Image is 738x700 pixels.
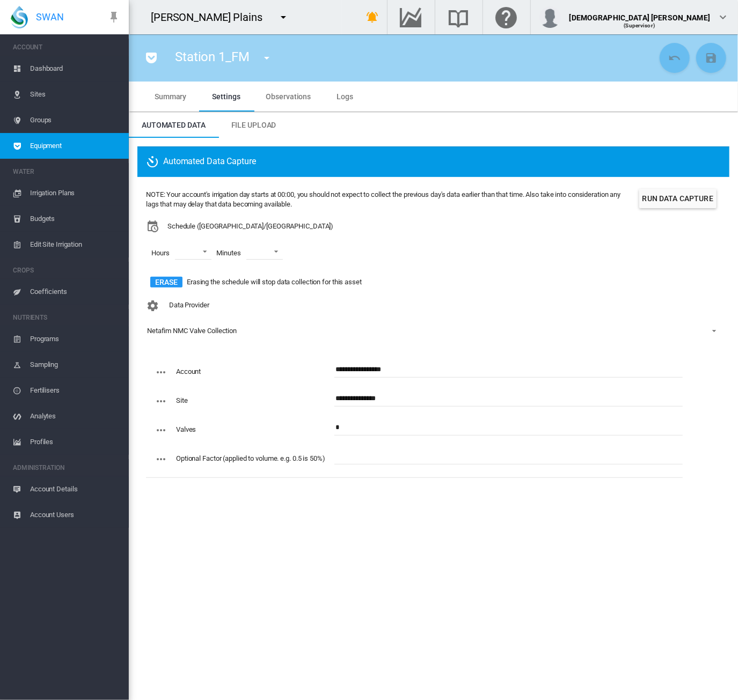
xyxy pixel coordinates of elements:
[494,11,520,24] md-icon: Click here for help
[13,262,120,279] span: CROPS
[30,107,120,133] span: Groups
[30,232,120,257] span: Edit Site Irrigation
[30,502,120,528] span: Account Users
[231,121,276,129] span: File Upload
[211,243,246,263] span: Minutes
[212,92,240,101] span: Settings
[569,8,710,19] div: [DEMOGRAPHIC_DATA] [PERSON_NAME]
[167,222,333,231] span: Schedule ([GEOGRAPHIC_DATA]/[GEOGRAPHIC_DATA])
[187,277,362,287] span: Erasing the schedule will stop data collection for this asset
[30,56,120,82] span: Dashboard
[30,279,120,305] span: Coefficients
[717,11,729,24] md-icon: icon-chevron-down
[30,429,120,455] span: Profiles
[11,6,28,28] img: SWAN-Landscape-Logo-Colour-drop.png
[277,11,290,24] md-icon: icon-menu-down
[266,92,311,101] span: Observations
[260,51,273,64] md-icon: icon-menu-down
[446,11,472,24] md-icon: Search the knowledge base
[176,396,188,404] label: Site
[146,156,256,168] span: Automated Data Capture
[639,189,717,208] button: Run Data Capture
[337,92,353,101] span: Logs
[398,11,424,24] md-icon: Go to the Data Hub
[696,43,726,73] button: Save Changes
[146,220,159,233] md-icon: icon-calendar-clock
[146,243,175,263] span: Hours
[30,206,120,232] span: Budgets
[30,82,120,107] span: Sites
[146,156,163,168] md-icon: icon-camera-timer
[13,39,120,56] span: ACCOUNT
[107,11,120,24] md-icon: icon-pin
[256,47,277,69] button: icon-menu-down
[150,277,182,288] button: Erase
[13,309,120,326] span: NUTRIENTS
[273,6,294,28] button: icon-menu-down
[176,367,201,375] label: Account
[146,299,159,312] md-icon: icon-cog
[141,47,162,69] button: icon-pocket
[155,453,167,466] md-icon: icon-dots-horizontal
[705,51,718,64] md-icon: icon-content-save
[142,121,206,129] span: Automated Data
[30,378,120,403] span: Fertilisers
[146,323,721,339] md-select: Configuration: Netafim NMC Valve Collection
[147,327,237,335] div: Netafim NMC Valve Collection
[151,10,272,25] div: [PERSON_NAME] Plains
[30,403,120,429] span: Analytes
[36,10,64,24] span: SWAN
[176,425,196,433] label: Valves
[146,190,635,209] div: NOTE: Your account's irrigation day starts at 00:00, you should not expect to collect the previou...
[13,163,120,180] span: WATER
[660,43,690,73] button: Cancel Changes
[176,454,325,462] label: Optional Factor (applied to volume. e.g. 0.5 is 50%)
[30,180,120,206] span: Irrigation Plans
[145,51,158,64] md-icon: icon-pocket
[155,366,167,379] md-icon: icon-dots-horizontal
[362,6,384,28] button: icon-bell-ring
[30,476,120,502] span: Account Details
[175,49,250,64] span: Station 1_FM
[13,459,120,476] span: ADMINISTRATION
[30,133,120,159] span: Equipment
[367,11,379,24] md-icon: icon-bell-ring
[539,6,561,28] img: profile.jpg
[169,301,209,310] span: Data Provider
[155,424,167,437] md-icon: icon-dots-horizontal
[155,395,167,408] md-icon: icon-dots-horizontal
[624,23,655,28] span: (Supervisor)
[30,326,120,352] span: Programs
[668,51,681,64] md-icon: icon-undo
[30,352,120,378] span: Sampling
[155,92,186,101] span: Summary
